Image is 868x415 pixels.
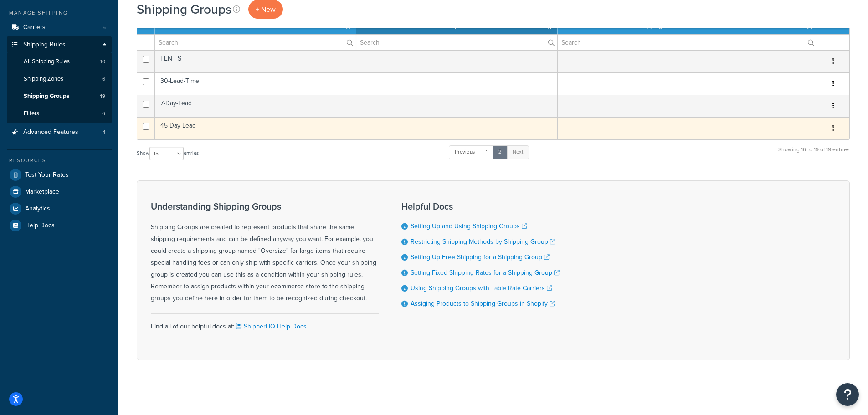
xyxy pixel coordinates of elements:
[102,75,105,83] span: 6
[356,35,557,50] input: Search
[24,110,39,118] span: Filters
[411,283,552,293] a: Using Shipping Groups with Table Rate Carriers
[7,71,112,87] li: Shipping Zones
[7,184,112,200] a: Marketplace
[7,217,112,234] a: Help Docs
[256,4,276,15] span: + New
[151,201,379,304] div: Shipping Groups are created to represent products that share the same shipping requirements and c...
[480,145,493,159] a: 1
[137,147,199,160] label: Show entries
[7,124,112,141] a: Advanced Features 4
[7,53,112,70] a: All Shipping Rules 10
[23,128,78,136] span: Advanced Features
[507,145,529,159] a: Next
[151,313,379,333] div: Find all of our helpful docs at:
[7,19,112,36] a: Carriers 5
[401,201,560,211] h3: Helpful Docs
[7,200,112,217] a: Analytics
[25,171,69,179] span: Test Your Rates
[137,0,231,18] h1: Shipping Groups
[411,221,527,231] a: Setting Up and Using Shipping Groups
[234,322,307,331] a: ShipperHQ Help Docs
[7,105,112,122] li: Filters
[151,201,379,211] h3: Understanding Shipping Groups
[155,35,356,50] input: Search
[449,145,481,159] a: Previous
[155,50,356,72] td: FEN-FS-
[411,252,550,262] a: Setting Up Free Shipping for a Shipping Group
[7,157,112,164] div: Resources
[103,128,106,136] span: 4
[155,72,356,95] td: 30-Lead-Time
[7,88,112,105] li: Shipping Groups
[7,124,112,141] li: Advanced Features
[836,383,859,406] button: Open Resource Center
[7,53,112,70] li: All Shipping Rules
[24,75,63,83] span: Shipping Zones
[411,237,555,246] a: Restricting Shipping Methods by Shipping Group
[7,19,112,36] li: Carriers
[23,41,66,49] span: Shipping Rules
[7,36,112,53] a: Shipping Rules
[23,24,46,31] span: Carriers
[7,105,112,122] a: Filters 6
[25,205,50,213] span: Analytics
[778,144,850,164] div: Showing 16 to 19 of 19 entries
[7,71,112,87] a: Shipping Zones 6
[25,188,59,196] span: Marketplace
[411,268,560,277] a: Setting Fixed Shipping Rates for a Shipping Group
[155,117,356,139] td: 45-Day-Lead
[24,92,69,100] span: Shipping Groups
[7,88,112,105] a: Shipping Groups 19
[149,147,184,160] select: Showentries
[102,110,105,118] span: 6
[558,35,817,50] input: Search
[25,222,55,230] span: Help Docs
[103,24,106,31] span: 5
[411,299,555,308] a: Assiging Products to Shipping Groups in Shopify
[100,58,105,66] span: 10
[7,167,112,183] a: Test Your Rates
[100,92,105,100] span: 19
[7,9,112,17] div: Manage Shipping
[7,36,112,123] li: Shipping Rules
[24,58,70,66] span: All Shipping Rules
[155,95,356,117] td: 7-Day-Lead
[493,145,508,159] a: 2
